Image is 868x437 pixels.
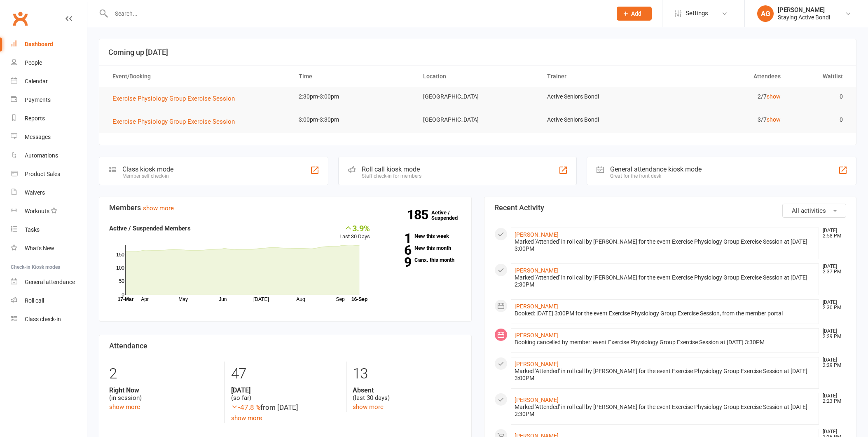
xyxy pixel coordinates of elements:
a: 185Active / Suspended [431,204,468,227]
a: [PERSON_NAME] [515,397,559,403]
div: Staying Active Bondi [778,14,830,21]
div: Staff check-in for members [362,173,421,179]
div: Tasks [25,226,40,233]
h3: Recent Activity [494,204,847,212]
h3: Attendance [109,342,461,350]
td: 0 [788,110,850,129]
div: from [DATE] [231,402,340,413]
a: Clubworx [10,8,30,29]
a: show [767,116,781,123]
th: Event/Booking [105,66,291,87]
time: [DATE] 2:29 PM [819,357,846,368]
div: [PERSON_NAME] [778,6,830,14]
div: AG [757,5,774,22]
div: Workouts [25,208,49,214]
div: (last 30 days) [353,386,461,402]
time: [DATE] 2:29 PM [819,329,846,339]
span: All activities [792,207,826,214]
strong: Active / Suspended Members [109,225,191,232]
div: General attendance [25,279,75,285]
a: Dashboard [11,35,87,54]
a: show more [353,403,384,411]
td: [GEOGRAPHIC_DATA] [416,110,540,129]
h3: Members [109,204,461,212]
div: Reports [25,115,45,122]
a: Messages [11,128,87,146]
div: Dashboard [25,41,53,47]
div: Roll call kiosk mode [362,165,421,173]
a: General attendance kiosk mode [11,273,87,291]
strong: Right Now [109,386,218,394]
a: People [11,54,87,72]
td: 2:30pm-3:00pm [291,87,415,106]
th: Trainer [540,66,664,87]
time: [DATE] 2:58 PM [819,228,846,239]
strong: 1 [382,232,411,244]
strong: 6 [382,244,411,256]
div: (in session) [109,386,218,402]
a: Automations [11,146,87,165]
div: Booking cancelled by member: event Exercise Physiology Group Exercise Session at [DATE] 3:30PM [515,339,816,346]
a: [PERSON_NAME] [515,267,559,274]
td: 2/7 [664,87,788,106]
a: Tasks [11,221,87,239]
a: 9Canx. this month [382,257,461,263]
td: Active Seniors Bondi [540,110,664,129]
th: Attendees [664,66,788,87]
a: [PERSON_NAME] [515,303,559,310]
strong: 9 [382,256,411,268]
span: Add [631,10,641,17]
th: Time [291,66,415,87]
div: Last 30 Days [339,223,370,241]
div: Messages [25,134,51,140]
strong: [DATE] [231,386,340,394]
a: show more [109,403,140,411]
time: [DATE] 2:23 PM [819,393,846,404]
h3: Coming up [DATE] [108,48,847,56]
span: -47.8 % [231,403,260,411]
div: General attendance kiosk mode [610,165,702,173]
th: Location [416,66,540,87]
div: Marked 'Attended' in roll call by [PERSON_NAME] for the event Exercise Physiology Group Exercise ... [515,404,816,418]
a: show more [143,204,174,212]
a: show more [231,414,262,422]
a: Reports [11,109,87,128]
div: Booked: [DATE] 3:00PM for the event Exercise Physiology Group Exercise Session, from the member p... [515,310,816,317]
a: Class kiosk mode [11,310,87,329]
a: Waivers [11,183,87,202]
div: Roll call [25,297,44,304]
th: Waitlist [788,66,850,87]
div: Payments [25,96,51,103]
a: What's New [11,239,87,258]
div: Member self check-in [122,173,173,179]
div: Automations [25,152,58,159]
span: Exercise Physiology Group Exercise Session [112,118,235,125]
span: Exercise Physiology Group Exercise Session [112,95,235,102]
a: 6New this month [382,245,461,251]
div: People [25,59,42,66]
td: 3/7 [664,110,788,129]
td: [GEOGRAPHIC_DATA] [416,87,540,106]
div: 3.9% [339,223,370,233]
strong: 185 [407,209,431,221]
div: Class check-in [25,316,61,322]
div: What's New [25,245,54,251]
div: Waivers [25,189,45,196]
td: 3:00pm-3:30pm [291,110,415,129]
div: 13 [353,362,461,386]
time: [DATE] 2:30 PM [819,300,846,310]
a: [PERSON_NAME] [515,231,559,238]
a: Roll call [11,291,87,310]
button: All activities [782,204,846,218]
div: Marked 'Attended' in roll call by [PERSON_NAME] for the event Exercise Physiology Group Exercise ... [515,238,816,252]
span: Settings [686,4,708,23]
a: Calendar [11,72,87,91]
div: Calendar [25,78,48,85]
a: Workouts [11,202,87,221]
time: [DATE] 2:37 PM [819,264,846,275]
td: Active Seniors Bondi [540,87,664,106]
a: [PERSON_NAME] [515,332,559,338]
button: Add [617,7,652,21]
button: Exercise Physiology Group Exercise Session [112,94,241,103]
div: Marked 'Attended' in roll call by [PERSON_NAME] for the event Exercise Physiology Group Exercise ... [515,274,816,288]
